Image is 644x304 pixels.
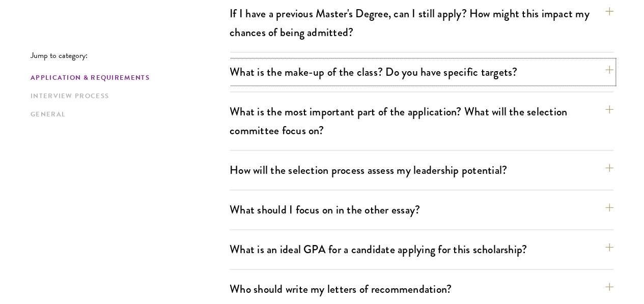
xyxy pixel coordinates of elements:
[31,51,230,60] p: Jump to category:
[230,2,613,44] button: If I have a previous Master's Degree, can I still apply? How might this impact my chances of bein...
[230,198,613,221] button: What should I focus on in the other essay?
[230,278,613,300] button: Who should write my letters of recommendation?
[31,91,223,102] a: Interview Process
[230,100,613,142] button: What is the most important part of the application? What will the selection committee focus on?
[230,238,613,261] button: What is an ideal GPA for a candidate applying for this scholarship?
[230,60,613,83] button: What is the make-up of the class? Do you have specific targets?
[31,109,223,120] a: General
[230,159,613,181] button: How will the selection process assess my leadership potential?
[31,73,223,83] a: Application & Requirements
